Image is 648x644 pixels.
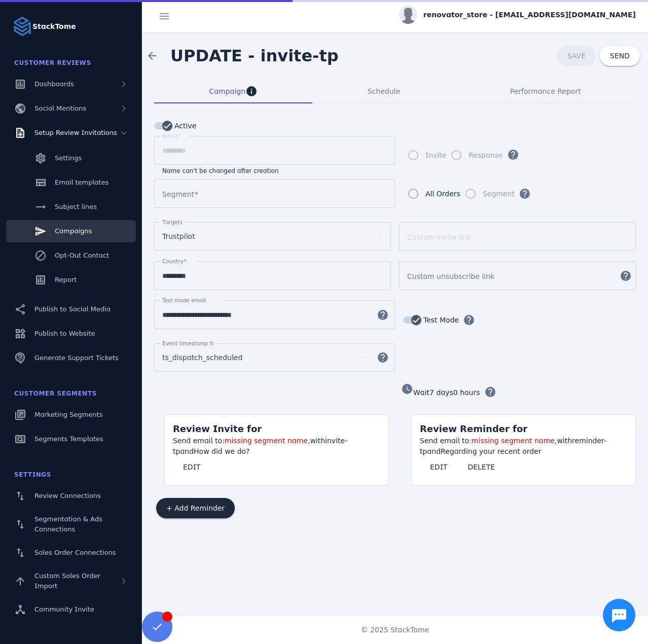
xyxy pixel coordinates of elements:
[361,625,429,635] span: © 2025 StackTome
[166,505,225,512] span: + Add Reminder
[173,423,262,434] span: Review Invite for
[162,258,184,264] mat-label: Country
[6,171,136,194] a: Email templates
[245,85,258,97] mat-icon: info
[34,435,103,443] span: Segments Templates
[156,498,235,518] button: + Add Reminder
[162,340,221,346] mat-label: Event timestamp field
[172,120,196,132] label: Active
[6,220,136,242] a: Campaigns
[173,437,225,445] span: Send email to:
[34,549,116,556] span: Sales Order Connections
[600,46,640,66] button: SEND
[12,16,32,37] img: Logo image
[162,133,178,139] mat-label: Name
[420,436,627,457] div: reminder-tp Regarding your recent order
[421,314,459,326] label: Test Mode
[162,188,387,200] input: Segment
[34,605,94,613] span: Community Invite
[413,388,429,397] span: Wait
[6,542,136,564] a: Sales Order Connections
[6,147,136,169] a: Settings
[427,447,441,455] span: and
[423,10,636,20] span: renovator_store - [EMAIL_ADDRESS][DOMAIN_NAME]
[55,227,92,235] span: Campaigns
[34,572,100,590] span: Custom Sales Order Import
[55,252,109,259] span: Opt-Out Contact
[34,515,102,533] span: Segmentation & Ads Connections
[34,104,86,112] span: Social Mentions
[407,272,494,280] mat-label: Custom unsubscribe link
[34,330,95,337] span: Publish to Website
[371,351,395,364] mat-icon: help
[162,270,383,282] input: Country
[6,323,136,345] a: Publish to Website
[401,383,413,395] mat-icon: watch_later
[32,21,76,32] strong: StackTome
[407,233,471,241] mat-label: Custom invite link
[162,165,279,175] mat-hint: Name can't be changed after creation
[34,305,111,313] span: Publish to Social Media
[55,154,82,162] span: Settings
[466,149,502,161] label: Response
[423,149,446,161] label: Invite
[371,309,395,321] mat-icon: help
[162,297,206,303] mat-label: Test mode email
[6,485,136,507] a: Review Connections
[55,178,109,186] span: Email templates
[6,509,136,540] a: Segmentation & Ads Connections
[6,298,136,320] a: Publish to Social Media
[14,471,51,478] span: Settings
[429,388,453,397] span: 7 days
[14,59,91,66] span: Customer Reviews
[173,457,210,477] button: EDIT
[162,219,183,225] mat-label: Targets
[34,129,117,136] span: Setup Review Invitations
[420,437,472,445] span: Send email to:
[170,46,339,65] span: UPDATE - invite-tp
[6,598,136,621] a: Community Invite
[14,390,97,397] span: Customer Segments
[6,269,136,291] a: Report
[34,411,102,418] span: Marketing Segments
[420,457,457,477] button: EDIT
[425,188,460,200] div: All Orders
[399,6,417,24] img: profile.jpg
[472,437,557,445] span: missing segment name,
[6,244,136,267] a: Opt-Out Contact
[310,437,325,445] span: with
[225,437,310,445] span: missing segment name,
[34,492,101,499] span: Review Connections
[368,88,400,95] span: Schedule
[557,437,572,445] span: with
[610,52,630,59] span: SEND
[162,230,195,242] span: Trustpilot
[6,347,136,369] a: Generate Support Tickets
[467,463,495,471] span: DELETE
[162,351,242,364] span: ts_dispatch_scheduled
[399,6,636,24] button: renovator_store - [EMAIL_ADDRESS][DOMAIN_NAME]
[6,428,136,450] a: Segments Templates
[34,80,74,88] span: Dashboards
[481,188,515,200] label: Segment
[209,88,245,95] span: Campaign
[55,203,97,210] span: Subject lines
[420,423,527,434] span: Review Reminder for
[162,190,194,198] mat-label: Segment
[430,463,447,471] span: EDIT
[6,196,136,218] a: Subject lines
[180,447,194,455] span: and
[55,276,77,283] span: Report
[457,457,505,477] button: DELETE
[173,436,380,457] div: invite-tp How did we do?
[183,463,200,471] span: EDIT
[6,404,136,426] a: Marketing Segments
[510,88,581,95] span: Performance Report
[453,388,480,397] span: 0 hours
[34,354,119,362] span: Generate Support Tickets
